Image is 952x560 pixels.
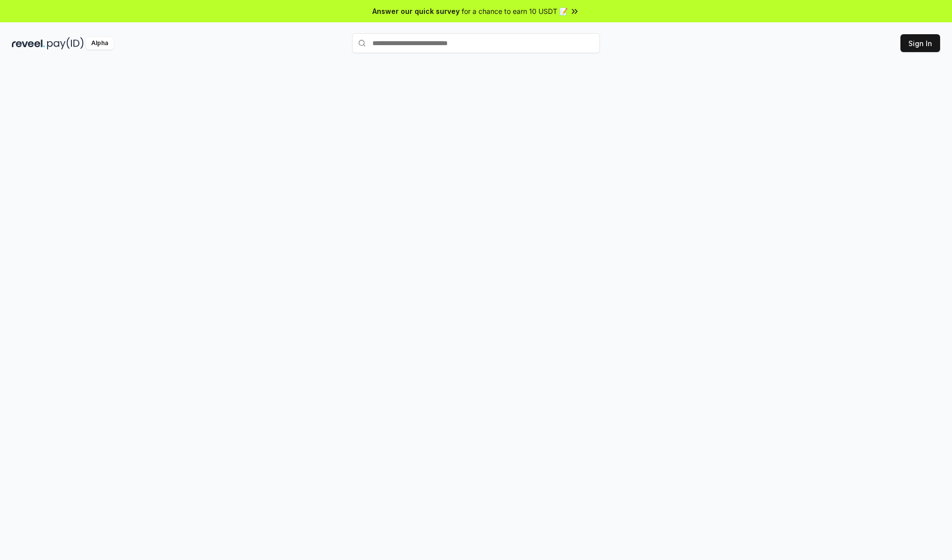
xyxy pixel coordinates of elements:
div: Alpha [86,37,114,50]
span: Answer our quick survey [372,6,460,16]
img: pay_id [47,37,84,50]
span: for a chance to earn 10 USDT 📝 [462,6,568,16]
img: reveel_dark [12,37,45,50]
button: Sign In [900,34,940,52]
